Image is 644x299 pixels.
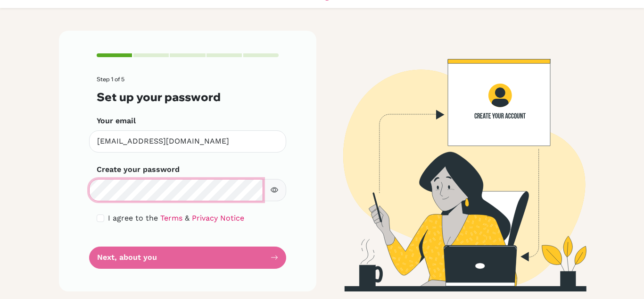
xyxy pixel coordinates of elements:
span: & [185,214,190,222]
label: Create your password [97,164,180,175]
a: Terms [160,214,182,222]
h3: Set up your password [97,90,279,104]
input: Insert your email* [89,130,286,153]
label: Your email [97,115,136,127]
span: Step 1 of 5 [97,76,124,83]
span: I agree to the [108,214,158,222]
a: Privacy Notice [192,214,244,222]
